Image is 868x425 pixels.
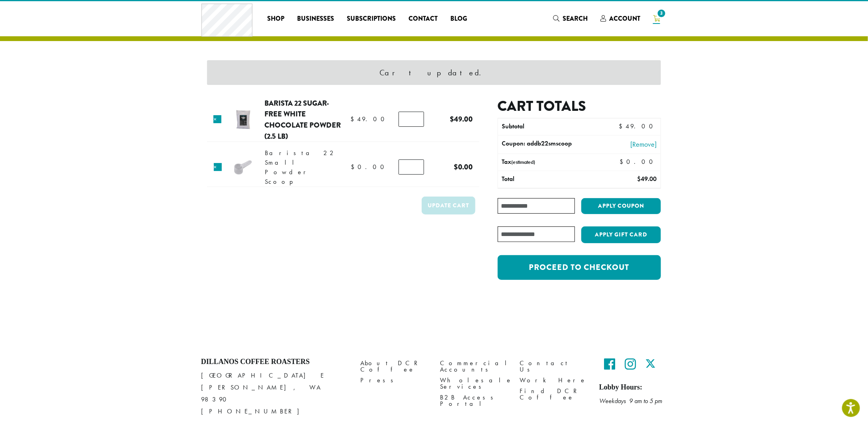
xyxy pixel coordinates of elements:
[261,12,291,25] a: Shop
[399,159,424,175] input: Product quantity
[498,98,661,115] h2: Cart totals
[297,14,334,24] span: Businesses
[347,14,396,24] span: Subscriptions
[351,163,388,171] bdi: 0.00
[498,154,613,171] th: Tax
[498,118,596,135] th: Subtotal
[201,358,348,366] h4: Dillanos Coffee Roasters
[619,122,626,130] span: $
[454,161,458,172] span: $
[451,14,467,24] span: Blog
[620,157,657,166] bdi: 0.00
[637,175,657,183] bdi: 49.00
[207,60,661,85] div: Cart updated.
[399,112,424,127] input: Product quantity
[520,386,587,403] a: Find DCR Coffee
[360,358,428,375] a: About DCR Coffee
[450,114,473,124] bdi: 49.00
[214,163,222,171] a: Remove this item
[422,197,475,214] button: Update cart
[547,12,594,25] a: Search
[637,175,641,183] span: $
[213,115,221,123] a: Remove this item
[581,226,661,243] button: Apply Gift Card
[230,106,256,132] img: Barista 22 Sugar Free White Chocolate Powder
[450,114,454,124] span: $
[620,157,626,166] span: $
[619,122,657,130] bdi: 49.00
[350,115,388,123] bdi: 49.00
[498,255,661,280] a: Proceed to checkout
[360,375,428,386] a: Press
[454,161,473,172] bdi: 0.00
[440,375,508,392] a: Wholesale Services
[581,198,661,214] button: Apply coupon
[656,8,667,19] span: 3
[498,171,596,188] th: Total
[599,383,667,392] h5: Lobby Hours:
[440,392,508,409] a: B2B Access Portal
[609,14,640,23] span: Account
[512,159,536,165] small: (estimated)
[520,358,587,375] a: Contact Us
[265,149,337,186] span: Barista 22 Small Powder Scoop
[264,98,341,142] a: Barista 22 Sugar-Free White Chocolate Powder (2.5 lb)
[563,14,588,23] span: Search
[599,397,662,405] em: Weekdays 9 am to 5 pm
[520,375,587,386] a: Work Here
[350,115,357,123] span: $
[440,358,508,375] a: Commercial Accounts
[230,155,256,181] img: Barista 22 Small Powder Scoop
[351,163,358,171] span: $
[498,136,596,153] th: Coupon: addb22smscoop
[600,139,657,150] a: [Remove]
[201,370,348,417] p: [GEOGRAPHIC_DATA] E [PERSON_NAME], WA 98390 [PHONE_NUMBER]
[409,14,438,24] span: Contact
[268,14,285,24] span: Shop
